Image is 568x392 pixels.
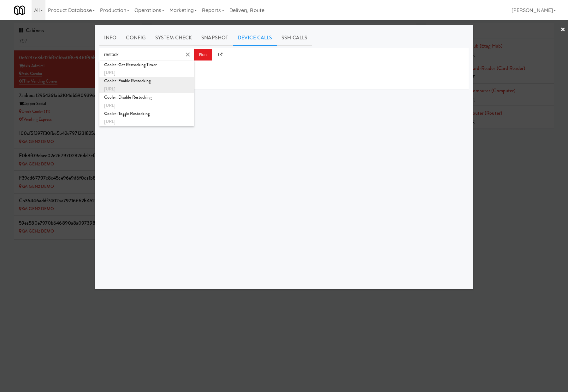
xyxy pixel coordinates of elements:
[183,50,192,59] button: Clear Input
[104,85,189,93] div: [URL]
[104,61,189,69] div: Cooler: Get Restocking Timer
[233,30,277,46] a: Device Calls
[197,30,233,46] a: Snapshot
[194,49,212,61] button: Run
[151,30,197,46] a: System Check
[104,77,189,85] div: Cooler: Enable Restocking
[560,20,565,40] a: ×
[104,93,189,101] div: Cooler: Disable Restocking
[277,30,312,46] a: SSH Calls
[99,30,121,46] a: Info
[99,48,181,61] input: Enter api call...
[104,69,189,77] div: [URL]
[121,30,151,46] a: Config
[104,101,189,110] div: [URL]
[104,118,189,126] div: [URL]
[14,5,25,16] img: Micromart
[104,110,189,118] div: Cooler: Toggle Restocking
